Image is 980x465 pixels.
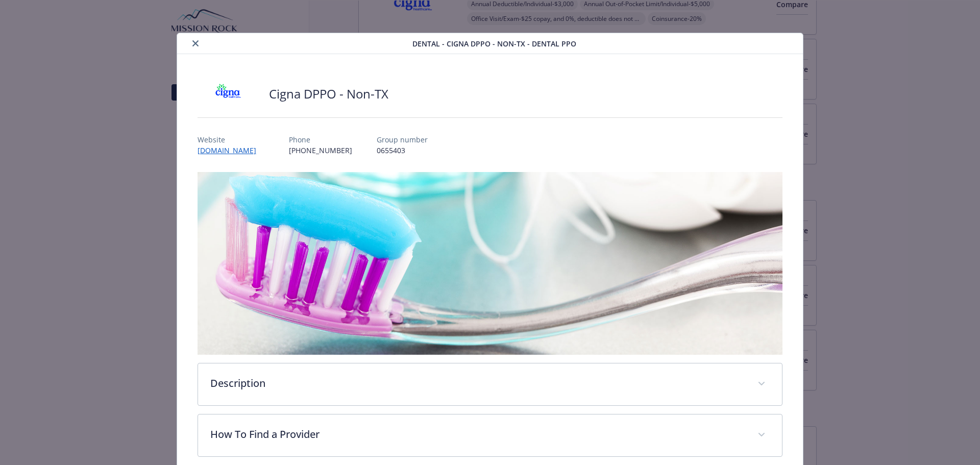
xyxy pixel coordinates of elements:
p: Phone [289,134,352,145]
p: [PHONE_NUMBER] [289,145,352,156]
a: [DOMAIN_NAME] [198,145,264,155]
div: How To Find a Provider [198,414,782,456]
p: Group number [377,134,428,145]
p: Website [198,134,264,145]
img: banner [198,172,783,355]
div: Description [198,363,782,405]
img: CIGNA [198,79,259,109]
h2: Cigna DPPO - Non-TX [269,85,388,103]
p: How To Find a Provider [210,427,746,442]
p: Description [210,376,746,391]
p: 0655403 [377,145,428,156]
span: Dental - Cigna DPPO - Non-TX - Dental PPO [412,38,576,49]
button: close [189,37,202,50]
